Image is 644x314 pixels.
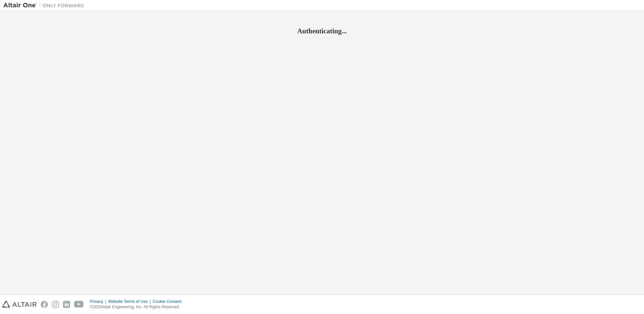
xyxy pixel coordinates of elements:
[63,301,70,308] img: linkedin.svg
[3,27,641,35] h2: Authenticating...
[74,301,84,308] img: youtube.svg
[108,299,153,304] div: Website Terms of Use
[2,301,37,308] img: altair_logo.svg
[153,299,185,304] div: Cookie Consent
[90,299,108,304] div: Privacy
[41,301,48,308] img: facebook.svg
[52,301,59,308] img: instagram.svg
[3,2,88,9] img: Altair One
[90,304,186,310] p: © 2025 Altair Engineering, Inc. All Rights Reserved.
